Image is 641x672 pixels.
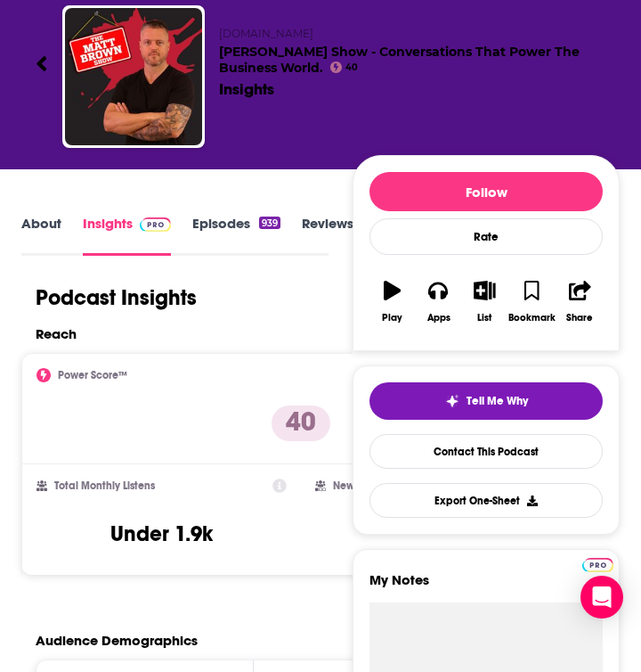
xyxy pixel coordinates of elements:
span: Tell Me Why [467,394,528,408]
h2: Power Score™ [58,369,127,381]
a: Pro website [582,555,613,572]
img: tell me why sparkle [445,394,459,408]
div: List [477,312,491,324]
button: Play [369,269,416,334]
a: Reviews [302,215,353,256]
h2: Audience Demographics [36,632,198,649]
button: List [462,269,508,334]
a: Contact This Podcast [369,434,603,469]
button: Export One-Sheet [369,483,603,518]
img: Matt Brown Show - Conversations That Power The Business World. [65,8,202,145]
h2: [PERSON_NAME] Show - Conversations That Power The Business World. [219,27,605,76]
h3: Under 1.9k [110,520,213,547]
span: [DOMAIN_NAME] [219,27,313,40]
button: tell me why sparkleTell Me Why [369,382,603,420]
h2: Reach [36,325,77,342]
a: Episodes939 [192,215,280,256]
button: Apps [416,269,462,334]
div: 939 [259,217,280,229]
div: Apps [427,312,450,324]
p: 40 [272,406,330,441]
img: Podchaser Pro [140,217,171,232]
div: Rate [369,218,603,255]
button: Bookmark [507,269,556,334]
button: Share [556,269,603,334]
img: Podchaser Pro [582,558,613,572]
div: Play [382,312,402,324]
h1: Podcast Insights [36,284,197,311]
h2: Total Monthly Listens [54,479,155,492]
div: Open Intercom Messenger [580,576,623,619]
button: Follow [369,172,603,211]
a: About [21,215,61,256]
div: Share [566,312,593,324]
div: Insights [219,79,274,99]
label: My Notes [369,571,603,602]
a: InsightsPodchaser Pro [83,215,171,256]
h2: New Episode Listens [333,479,431,492]
div: Bookmark [508,312,556,324]
span: 40 [345,64,358,71]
